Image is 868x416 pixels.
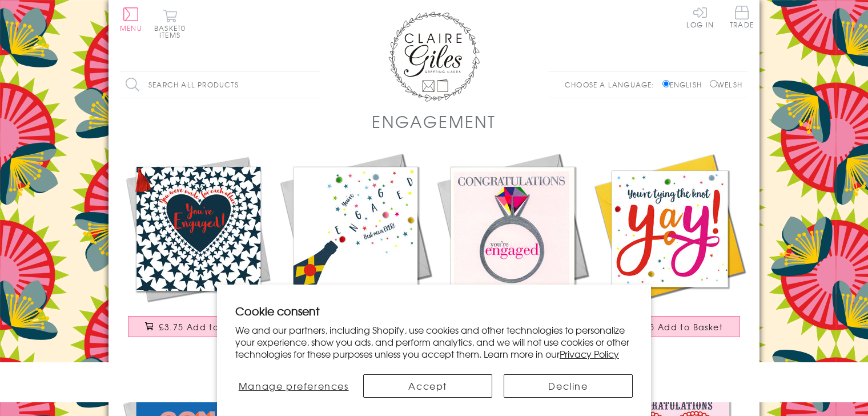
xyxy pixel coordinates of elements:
[128,316,270,337] button: £3.75 Add to Basket
[235,303,633,319] h2: Cookie consent
[154,9,186,38] button: Basket0 items
[591,150,748,349] a: Wedding Engagement Card, Tying the Knot Yay! Embellished with colourful pompoms £3.75 Add to Basket
[560,347,619,361] a: Privacy Policy
[120,23,142,33] span: Menu
[710,79,742,90] label: Welsh
[630,321,723,333] span: £3.75 Add to Basket
[504,374,633,398] button: Decline
[710,80,717,87] input: Welsh
[599,316,741,337] button: £3.75 Add to Basket
[565,79,660,90] p: Choose a language:
[372,110,496,133] h1: Engagement
[159,321,252,333] span: £3.75 Add to Basket
[591,150,748,307] img: Wedding Engagement Card, Tying the Knot Yay! Embellished with colourful pompoms
[730,6,754,28] span: Trade
[434,150,591,307] img: Wedding Card, Ring, Congratulations you're Engaged, Embossed and Foiled text
[235,324,633,359] p: We and our partners, including Shopify, use cookies and other technologies to personalize your ex...
[388,11,480,102] img: Claire Giles Greetings Cards
[662,79,708,90] label: English
[120,150,277,307] img: Engagement Card, Heart in Stars, Wedding, Embellished with a colourful tassel
[662,80,670,87] input: English
[277,150,434,349] a: Wedding Card, Pop! You're Engaged Best News, Embellished with colourful pompoms £3.75 Add to Basket
[277,150,434,307] img: Wedding Card, Pop! You're Engaged Best News, Embellished with colourful pompoms
[235,374,352,398] button: Manage preferences
[120,150,277,349] a: Engagement Card, Heart in Stars, Wedding, Embellished with a colourful tassel £3.75 Add to Basket
[308,72,320,98] input: Search
[730,6,754,30] a: Trade
[434,150,591,349] a: Wedding Card, Ring, Congratulations you're Engaged, Embossed and Foiled text £3.50 Add to Basket
[159,23,186,40] span: 0 items
[686,6,714,28] a: Log In
[239,379,349,393] span: Manage preferences
[120,7,142,31] button: Menu
[120,72,320,98] input: Search all products
[363,374,492,398] button: Accept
